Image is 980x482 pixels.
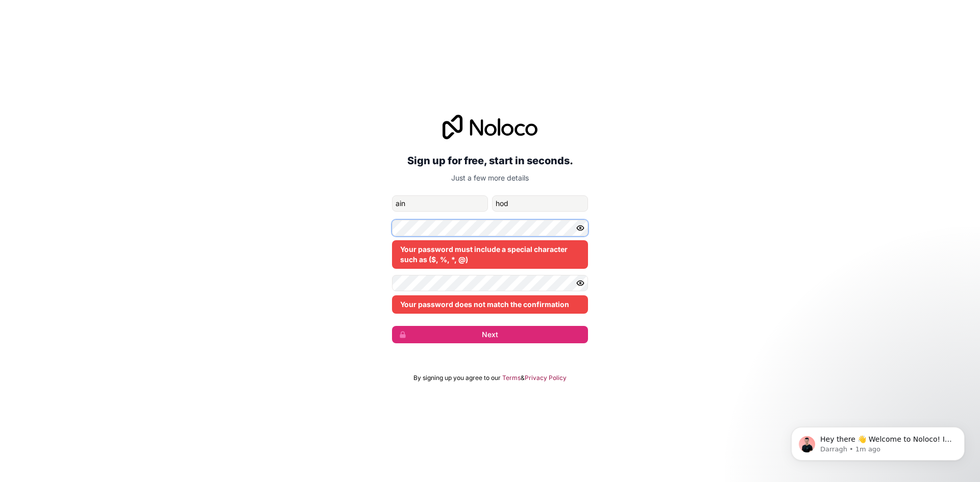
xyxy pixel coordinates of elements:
span: & [521,374,525,382]
span: By signing up you agree to our [413,374,501,382]
iframe: Intercom notifications message [776,405,980,477]
a: Privacy Policy [525,374,567,382]
h2: Sign up for free, start in seconds. [392,151,588,170]
input: Confirm password [392,275,588,291]
input: Password [392,220,588,236]
button: Next [392,326,588,343]
input: given-name [392,195,488,212]
p: Just a few more details [392,173,588,183]
input: family-name [492,195,588,212]
div: Your password does not match the confirmation [392,295,588,314]
a: Terms [502,374,521,382]
div: Your password must include a special character such as ($, %, *, @) [392,240,588,269]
